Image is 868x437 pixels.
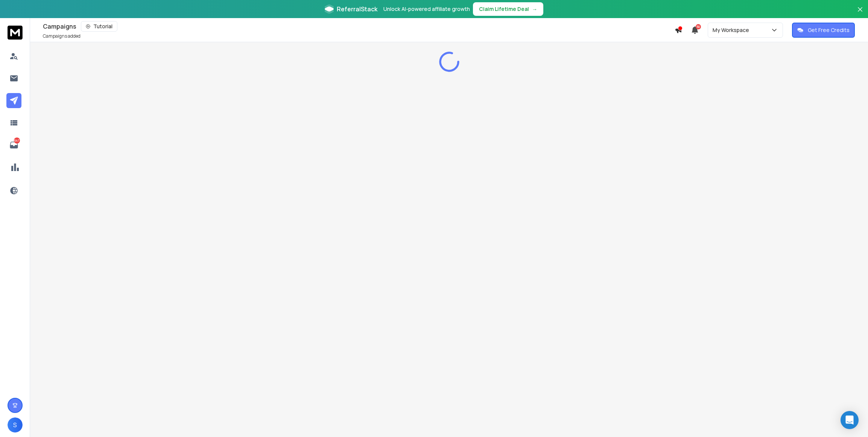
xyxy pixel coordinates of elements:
p: 647 [14,138,20,144]
span: → [532,5,537,13]
button: Get Free Credits [792,23,855,38]
button: Close banner [855,5,865,23]
button: S [8,417,23,432]
div: Open Intercom Messenger [841,411,859,429]
p: My Workspace [713,26,752,34]
span: ReferralStack [337,5,377,14]
div: Campaigns [43,21,675,32]
button: Claim Lifetime Deal→ [473,2,543,16]
button: Tutorial [81,21,117,32]
p: Campaigns added [43,33,81,39]
span: 50 [696,24,701,29]
p: Unlock AI-powered affiliate growth [383,5,470,13]
p: Get Free Credits [808,26,850,34]
a: 647 [6,138,21,153]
